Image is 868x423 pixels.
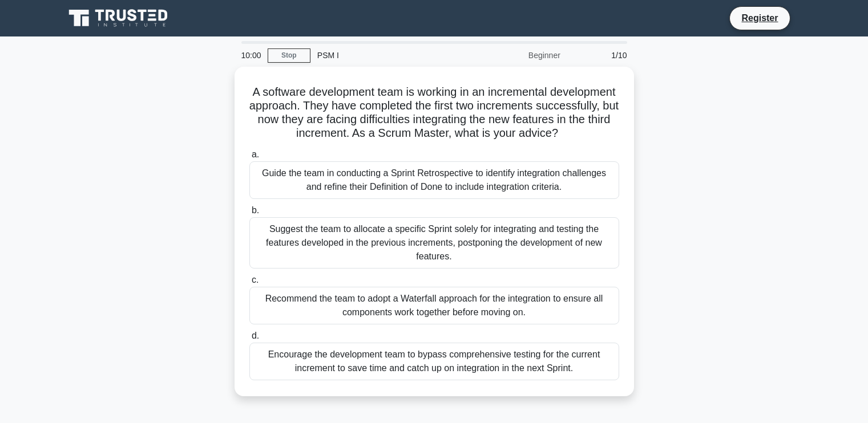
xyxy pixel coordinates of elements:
span: c. [252,275,259,284]
div: Recommend the team to adopt a Waterfall approach for the integration to ensure all components wor... [249,287,619,324]
div: Guide the team in conducting a Sprint Retrospective to identify integration challenges and refine... [249,161,619,199]
div: Beginner [467,44,567,67]
div: Suggest the team to allocate a specific Sprint solely for integrating and testing the features de... [249,217,619,269]
div: 1/10 [567,44,634,67]
span: d. [252,331,259,340]
a: Stop [268,48,310,63]
a: Register [734,11,785,25]
div: 10:00 [235,44,268,67]
h5: A software development team is working in an incremental development approach. They have complete... [248,85,620,141]
div: Encourage the development team to bypass comprehensive testing for the current increment to save ... [249,343,619,380]
div: PSM I [310,44,467,67]
span: a. [252,149,259,159]
span: b. [252,205,259,215]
